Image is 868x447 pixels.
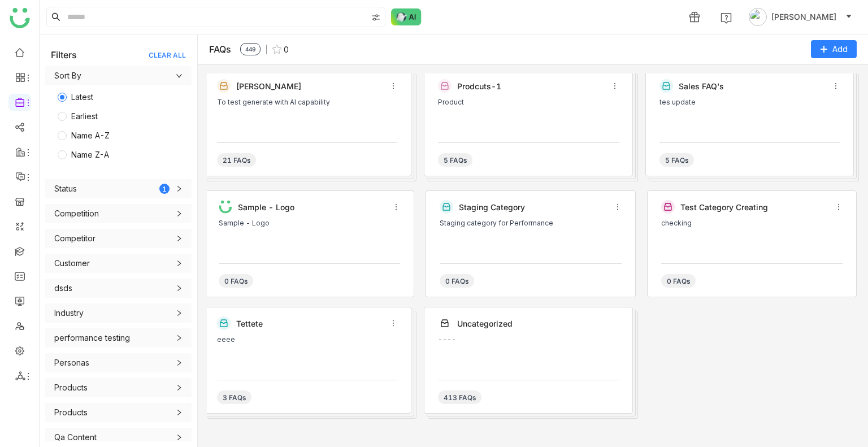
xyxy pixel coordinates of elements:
div: Staging category [459,202,607,212]
div: Qa Content [45,428,192,447]
div: Personas [45,353,192,372]
div: Prodcuts-1 [457,81,605,91]
div: [PERSON_NAME] [236,81,384,91]
span: Earliest [67,110,102,123]
img: search-type.svg [371,13,380,22]
div: Sales FAQ's [679,81,826,91]
div: Industry [45,303,192,323]
div: Test category creating [680,202,829,212]
div: Industry [54,307,84,319]
img: Document [219,200,232,214]
div: Sample - Logo [219,219,400,227]
div: Customer [45,254,192,273]
div: To test generate with AI capability [217,98,397,106]
div: Status1 [45,179,192,198]
div: 413 FAQs [438,390,481,404]
div: Staging category for Performance [440,219,621,227]
div: Products [54,381,88,394]
div: performance testing [54,332,130,344]
img: logo [10,8,30,28]
div: Products [54,406,88,419]
div: Status [54,183,77,195]
div: 0 FAQs [440,274,474,288]
span: 449 [240,43,261,55]
button: Add [811,40,857,58]
div: checking [661,219,843,227]
div: Competitor [45,229,192,248]
span: Name Z-A [67,149,114,161]
div: 1 [159,184,170,194]
div: Product [438,98,618,106]
img: avatar [749,8,767,26]
span: Latest [67,91,98,103]
div: Qa Content [54,431,97,444]
img: help.svg [721,12,732,24]
div: 21 FAQs [217,153,256,167]
button: [PERSON_NAME] [747,8,854,26]
div: Sample - Logo [238,202,387,212]
div: 0 FAQs [661,274,696,288]
div: ---- [438,336,618,344]
div: 0 FAQs [219,274,253,288]
div: eeee [217,336,397,344]
div: performance testing [45,328,192,348]
img: ask-buddy-normal.svg [391,8,422,25]
div: 3 FAQs [217,390,251,404]
div: 5 FAQs [659,153,694,167]
div: Personas [54,357,89,369]
span: Sort By [54,70,183,82]
div: tes update [659,98,840,106]
span: 0 [284,45,289,54]
div: FAQs [209,44,231,55]
div: Customer [54,257,90,270]
span: Add [832,43,848,55]
div: 5 FAQs [438,153,472,167]
img: favourite.svg [272,45,281,54]
div: Competition [45,204,192,223]
div: Filters [51,49,77,60]
div: dsds [45,279,192,298]
div: Sort By [45,66,192,85]
div: Competitor [54,232,96,245]
div: CLEAR ALL [149,51,186,59]
span: [PERSON_NAME] [771,11,836,23]
div: Products [45,403,192,422]
div: dsds [54,282,72,294]
div: tettete [236,319,384,328]
span: Name A-Z [67,129,114,142]
div: Uncategorized [457,319,613,328]
div: Products [45,378,192,397]
div: Competition [54,207,99,220]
